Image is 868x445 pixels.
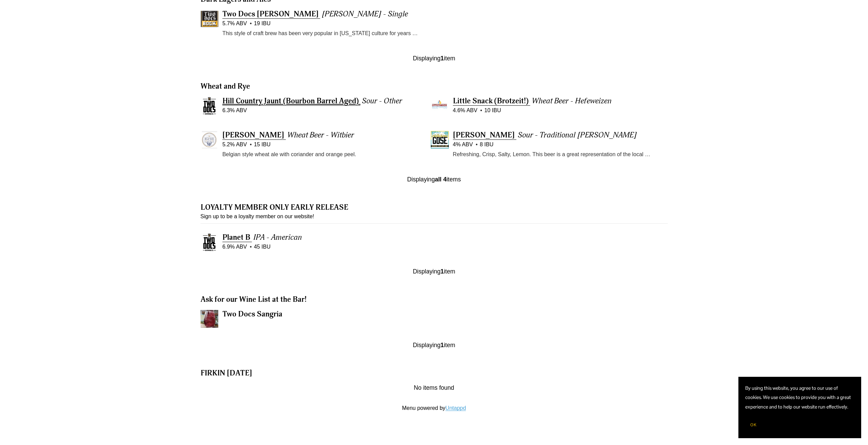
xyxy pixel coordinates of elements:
[435,176,446,183] b: all 4
[222,29,420,38] p: This style of craft brew has been very popular in [US_STATE] culture for years and is our West [U...
[195,175,673,183] div: Displaying items
[195,384,673,392] div: No items found
[222,96,359,106] span: Hill Country Jaunt (Bourbon Barrel Aged)
[222,233,250,242] span: Planet B
[195,54,673,62] div: Displaying item
[201,295,668,305] h3: Ask for our Wine List at the Bar!
[431,97,448,115] img: Little Snack (Brotzeit!)
[431,131,448,149] img: Chilton Gose
[222,309,282,319] span: Two Docs Sangria
[738,377,861,438] section: Cookie banner
[480,106,501,115] span: 10 IBU
[445,405,466,411] a: Untappd
[750,422,756,428] span: OK
[222,9,320,19] a: Two Docs [PERSON_NAME]
[250,140,270,149] span: 15 IBU
[441,268,444,275] b: 1
[222,243,247,251] span: 6.9% ABV
[201,97,218,115] img: Hill Country Jaunt (Bourbon Barrel Aged)
[201,10,218,28] img: Two Docs Bock
[201,310,218,328] img: Two Docs Sangria
[201,212,668,224] p: Sign up to be a loyalty member on our website!
[201,81,668,91] h3: Wheat and Rye
[453,96,529,106] span: Little Snack (Brotzeit!)
[222,9,319,19] span: Two Docs [PERSON_NAME]
[222,19,247,28] span: 5.7% ABV
[222,130,284,140] span: [PERSON_NAME]
[222,130,286,140] a: [PERSON_NAME]
[250,243,270,251] span: 45 IBU
[453,96,530,106] a: Little Snack (Brotzeit!)
[222,150,420,159] p: Belgian style wheat ale with coriander and orange peel.
[250,19,270,28] span: 19 IBU
[322,9,408,19] span: [PERSON_NAME] - Single
[453,150,651,159] p: Refreshing, Crisp, Salty, Lemon. This beer is a great representation of the local favorite cockta...
[518,130,637,140] span: Sour - Traditional [PERSON_NAME]
[222,96,361,106] a: Hill Country Jaunt (Bourbon Barrel Aged)
[532,96,612,106] span: Wheat Beer - Hefeweizen
[441,55,444,62] b: 1
[201,203,668,212] h3: LOYALTY MEMBER ONLY EARLY RELEASE
[222,233,252,242] a: Planet B
[195,341,673,349] div: Displaying item
[453,130,516,140] a: [PERSON_NAME]
[222,140,247,149] span: 5.2% ABV
[441,342,444,348] b: 1
[222,106,247,115] span: 6.3% ABV
[253,233,302,242] span: IPA - American
[195,267,673,276] div: Displaying item
[745,418,762,431] button: OK
[201,131,218,149] img: Walt Wit
[287,130,354,140] span: Wheat Beer - Witbier
[453,140,473,149] span: 4% ABV
[453,106,477,115] span: 4.6% ABV
[201,368,668,378] h3: FIRKIN [DATE]
[195,404,673,412] p: Menu powered by
[476,140,494,149] span: 8 IBU
[362,96,402,106] span: Sour - Other
[453,130,515,140] span: [PERSON_NAME]
[201,233,218,251] img: Planet B
[745,384,854,412] p: By using this website, you agree to our use of cookies. We use cookies to provide you with a grea...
